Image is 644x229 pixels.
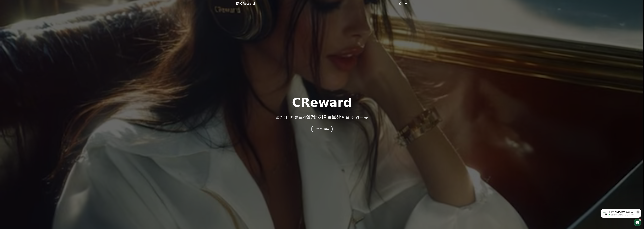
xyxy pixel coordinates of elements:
a: CReward [236,2,255,6]
span: 홈 [8,83,9,85]
p: 크리에이터분들의 과 를 받을 수 있는 곳 [276,115,368,120]
a: 설정 [32,79,48,86]
div: Start Now [315,127,329,131]
span: 대화 [23,83,26,85]
span: 설정 [39,83,42,85]
a: 홈 [1,79,17,86]
h1: CReward [292,97,352,109]
a: Start Now [311,128,333,131]
span: 보상 [332,114,341,120]
span: CReward [240,2,255,6]
span: 가치 [319,114,328,120]
span: 열정 [306,114,315,120]
button: Start Now [311,126,333,132]
a: 대화 [17,79,32,86]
